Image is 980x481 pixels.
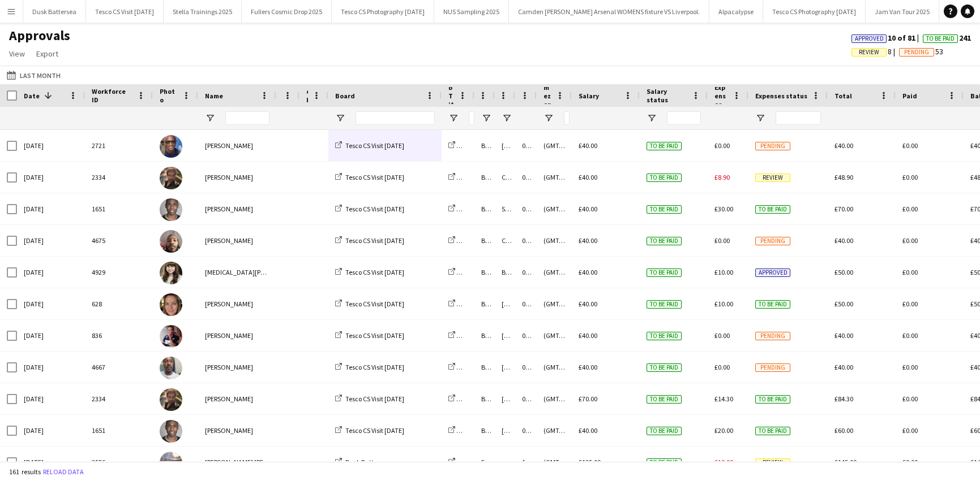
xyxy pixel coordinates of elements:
[335,331,404,340] a: Tesco CS Visit [DATE]
[85,130,153,161] div: 2721
[160,293,182,316] img: Ashleigh Jemmett
[495,383,515,414] div: [PERSON_NAME]
[537,415,572,446] div: (GMT/BST) [GEOGRAPHIC_DATA]
[835,426,853,435] span: £60.00
[448,426,503,435] a: Tesco store visit
[198,352,276,383] div: [PERSON_NAME]
[709,1,763,23] button: Alpacalypse
[474,320,495,351] div: Brand Ambassador
[85,383,153,414] div: 2334
[448,268,503,276] a: Tesco store visit
[448,363,503,371] a: Tesco store visit
[17,383,85,414] div: [DATE]
[902,268,918,276] span: £0.00
[85,415,153,446] div: 1651
[835,331,853,340] span: £40.00
[763,1,866,23] button: Tesco CS Photography [DATE]
[835,268,853,276] span: £50.00
[474,415,495,446] div: Brand Ambassador
[495,320,515,351] div: [GEOGRAPHIC_DATA]
[522,458,537,466] span: 11:00
[667,111,701,125] input: Salary status Filter Input
[755,142,790,150] span: Pending
[851,46,899,57] span: 8
[448,395,503,403] a: Tesco store visit
[851,33,923,43] span: 10 of 81
[647,268,682,277] span: To be paid
[579,331,597,340] span: £40.00
[448,173,503,181] a: Tesco store visit
[335,426,404,435] a: Tesco CS Visit [DATE]
[755,268,790,277] span: Approved
[537,193,572,224] div: (GMT/BST) [GEOGRAPHIC_DATA]
[647,427,682,435] span: To be paid
[495,225,515,256] div: Clapham Junction express
[714,173,730,181] span: £8.90
[522,236,537,245] span: 09:00
[474,288,495,319] div: Brand Ambassador
[755,458,790,467] span: Review
[345,395,404,403] span: Tesco CS Visit [DATE]
[522,331,537,340] span: 09:00
[926,35,955,42] span: To Be Paid
[859,49,879,56] span: Review
[579,205,597,213] span: £40.00
[755,427,790,435] span: To be paid
[647,237,682,245] span: To be paid
[495,352,515,383] div: [GEOGRAPHIC_DATA]
[160,87,178,104] span: Photo
[835,92,852,100] span: Total
[902,300,918,308] span: £0.00
[902,173,918,181] span: £0.00
[755,113,765,123] button: Open Filter Menu
[714,141,730,150] span: £0.00
[714,363,730,371] span: £0.00
[85,257,153,288] div: 4929
[481,113,491,123] button: Open Filter Menu
[647,363,682,372] span: To be paid
[345,426,404,435] span: Tesco CS Visit [DATE]
[579,173,597,181] span: £40.00
[345,300,404,308] span: Tesco CS Visit [DATE]
[205,113,215,123] button: Open Filter Menu
[448,66,454,125] span: Job Title
[902,426,918,435] span: £0.00
[23,1,86,23] button: Dusk Battersea
[335,113,345,123] button: Open Filter Menu
[335,395,404,403] a: Tesco CS Visit [DATE]
[537,383,572,414] div: (GMT/BST) [GEOGRAPHIC_DATA]
[537,225,572,256] div: (GMT/BST) [GEOGRAPHIC_DATA]
[647,205,682,214] span: To be paid
[85,288,153,319] div: 628
[835,458,857,466] span: £145.00
[448,205,503,213] a: Tesco store visit
[647,332,682,340] span: To be paid
[335,268,404,276] a: Tesco CS Visit [DATE]
[17,352,85,383] div: [DATE]
[474,225,495,256] div: Brand Ambassador
[776,111,821,125] input: Expenses status Filter Input
[899,46,943,57] span: 53
[306,62,308,129] span: Check-In
[902,363,918,371] span: £0.00
[474,383,495,414] div: Brand Ambassador
[24,92,40,100] span: Date
[345,141,404,150] span: Tesco CS Visit [DATE]
[522,141,537,150] span: 09:00
[17,193,85,224] div: [DATE]
[495,415,515,446] div: [GEOGRAPHIC_DATA]
[835,173,853,181] span: £48.90
[335,205,404,213] a: Tesco CS Visit [DATE]
[495,257,515,288] div: Broadstairs CT10
[345,205,404,213] span: Tesco CS Visit [DATE]
[85,447,153,478] div: 3556
[448,458,503,466] a: Dusk Battersea
[579,141,597,150] span: £40.00
[198,415,276,446] div: [PERSON_NAME]
[714,205,733,213] span: £30.00
[198,288,276,319] div: [PERSON_NAME]
[522,268,537,276] span: 09:00
[522,300,537,308] span: 09:00
[855,35,884,42] span: Approved
[495,162,515,193] div: Chingford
